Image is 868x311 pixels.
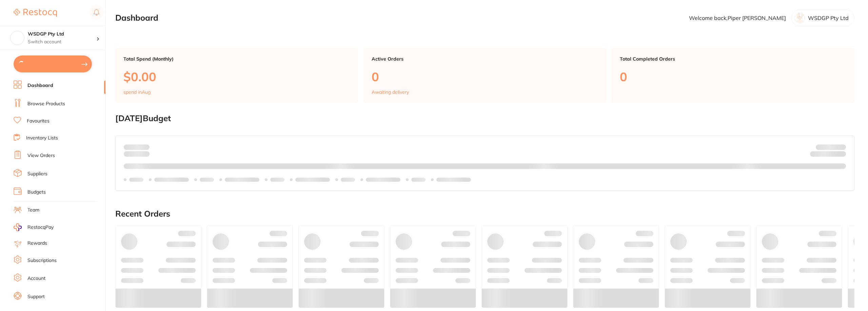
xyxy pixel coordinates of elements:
[620,70,846,84] p: 0
[14,9,57,17] img: Restocq Logo
[124,144,150,150] p: Spent:
[28,39,96,45] p: Switch account
[123,70,350,84] p: $0.00
[27,189,46,196] a: Budgets
[295,177,330,182] p: Labels extended
[27,101,65,107] a: Browse Products
[270,177,284,182] p: Labels
[808,15,849,21] p: WSDGP Pty Ltd
[366,177,400,182] p: Labels extended
[436,177,471,182] p: Labels extended
[28,31,96,38] h4: WSDGP Pty Ltd
[124,150,150,158] p: month
[14,223,22,231] img: RestocqPay
[225,177,259,182] p: Labels extended
[11,31,24,45] img: WSDGP Pty Ltd
[123,56,350,62] p: Total Spend (Monthly)
[411,177,426,182] p: Labels
[14,223,54,231] a: RestocqPay
[27,118,50,125] a: Favourites
[115,13,158,23] h2: Dashboard
[27,257,57,264] a: Subscriptions
[372,56,598,62] p: Active Orders
[129,177,143,182] p: Labels
[27,207,39,214] a: Team
[26,135,58,141] a: Inventory Lists
[27,275,45,282] a: Account
[14,5,57,21] a: Restocq Logo
[27,82,53,89] a: Dashboard
[816,144,846,150] p: Budget:
[620,56,846,62] p: Total Completed Orders
[372,70,598,84] p: 0
[27,224,54,231] span: RestocqPay
[810,150,846,158] p: Remaining:
[834,152,846,158] strong: $0.00
[372,89,409,95] p: Awaiting delivery
[27,293,45,300] a: Support
[363,48,606,103] a: Active Orders0Awaiting delivery
[123,89,151,95] p: spend in Aug
[612,48,854,103] a: Total Completed Orders0
[27,240,47,247] a: Rewards
[27,152,55,159] a: View Orders
[689,15,786,21] p: Welcome back, Piper [PERSON_NAME]
[200,177,214,182] p: Labels
[833,144,846,150] strong: $NaN
[115,209,854,219] h2: Recent Orders
[138,144,150,150] strong: $0.00
[115,48,358,103] a: Total Spend (Monthly)$0.00spend inAug
[115,114,854,123] h2: [DATE] Budget
[341,177,355,182] p: Labels
[154,177,189,182] p: Labels extended
[27,171,47,177] a: Suppliers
